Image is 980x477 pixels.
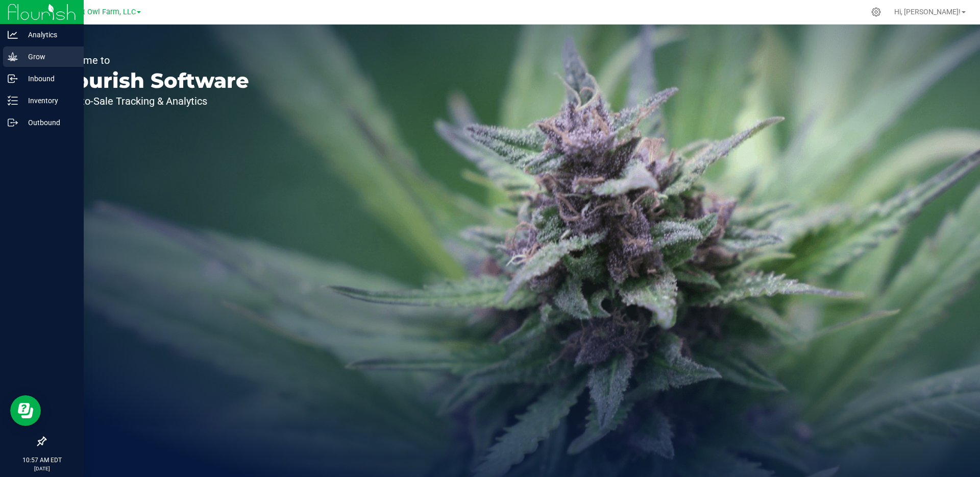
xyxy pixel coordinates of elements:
[8,74,18,84] inline-svg: Inbound
[67,8,136,16] span: Night Owl Farm, LLC
[894,8,961,16] span: Hi, [PERSON_NAME]!
[55,96,249,106] p: Seed-to-Sale Tracking & Analytics
[8,52,18,62] inline-svg: Grow
[55,55,249,65] p: Welcome to
[8,30,18,40] inline-svg: Analytics
[18,29,79,41] p: Analytics
[55,70,249,91] p: Flourish Software
[8,96,18,106] inline-svg: Inventory
[18,116,79,129] p: Outbound
[18,94,79,107] p: Inventory
[18,51,79,63] p: Grow
[10,395,41,426] iframe: Resource center
[8,117,18,128] inline-svg: Outbound
[5,456,79,465] p: 10:57 AM EDT
[5,465,79,472] p: [DATE]
[18,73,79,85] p: Inbound
[870,7,883,17] div: Manage settings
